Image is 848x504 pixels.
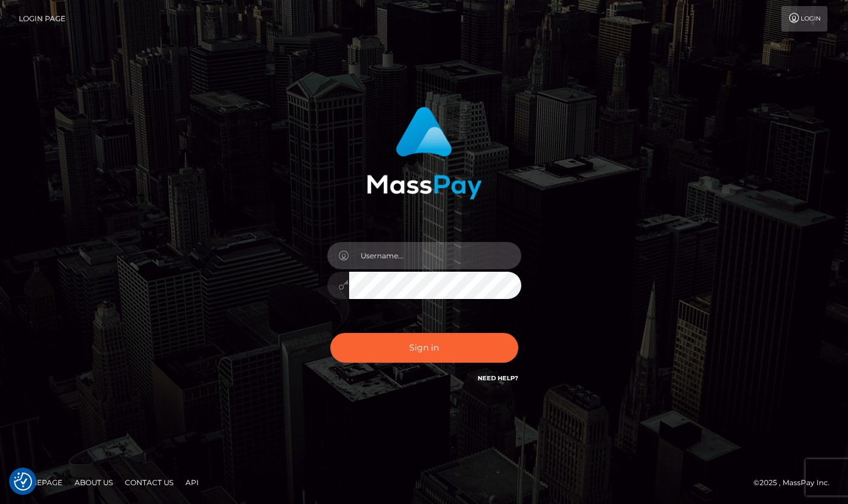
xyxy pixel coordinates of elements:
[14,472,32,491] img: Revisit consent button
[14,472,32,491] button: Consent Preferences
[13,473,67,492] a: Homepage
[367,107,482,200] img: MassPay Login
[478,374,518,382] a: Need Help?
[70,473,118,492] a: About Us
[19,6,65,32] a: Login Page
[120,473,178,492] a: Contact Us
[330,333,518,363] button: Sign in
[181,473,204,492] a: API
[781,6,827,32] a: Login
[349,242,521,269] input: Username...
[753,476,839,489] div: © 2025 , MassPay Inc.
